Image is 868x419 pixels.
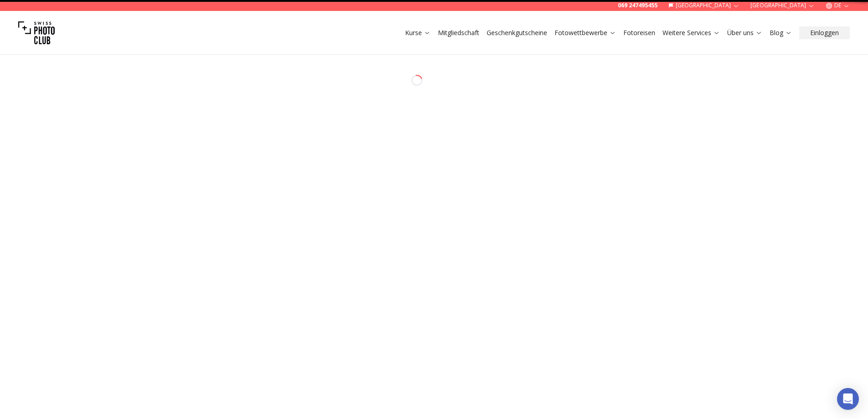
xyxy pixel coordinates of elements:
[770,28,792,37] a: Blog
[837,388,859,410] div: Open Intercom Messenger
[551,26,620,39] button: Fotowettbewerbe
[663,28,720,37] a: Weitere Services
[724,26,766,39] button: Über uns
[438,28,479,37] a: Mitgliedschaft
[555,28,616,37] a: Fotowettbewerbe
[727,28,762,37] a: Über uns
[434,26,483,39] button: Mitgliedschaft
[483,26,551,39] button: Geschenkgutscheine
[405,28,431,37] a: Kurse
[659,26,724,39] button: Weitere Services
[618,2,657,9] a: 069 247495455
[799,26,850,39] button: Einloggen
[401,26,434,39] button: Kurse
[620,26,659,39] button: Fotoreisen
[766,26,796,39] button: Blog
[623,28,655,37] a: Fotoreisen
[487,28,547,37] a: Geschenkgutscheine
[18,15,55,51] img: Swiss photo club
